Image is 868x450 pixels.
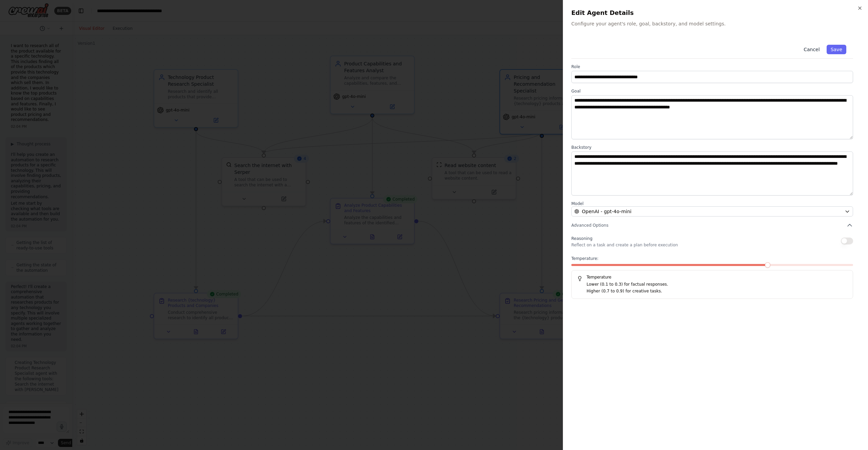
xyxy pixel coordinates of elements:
[571,145,853,150] label: Backstory
[571,8,860,18] h2: Edit Agent Details
[571,201,853,206] label: Model
[571,242,678,248] p: Reflect on a task and create a plan before execution
[571,88,853,94] label: Goal
[587,288,847,295] p: Higher (0.7 to 0.9) for creative tasks.
[571,20,860,27] p: Configure your agent's role, goal, backstory, and model settings.
[571,64,853,69] label: Role
[571,236,592,241] span: Reasoning
[582,208,631,215] span: OpenAI - gpt-4o-mini
[571,256,598,261] span: Temperature:
[827,45,846,54] button: Save
[571,206,853,217] button: OpenAI - gpt-4o-mini
[587,281,847,288] p: Lower (0.1 to 0.3) for factual responses.
[800,45,824,54] button: Cancel
[571,222,853,229] button: Advanced Options
[577,274,847,280] h5: Temperature
[571,223,608,228] span: Advanced Options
